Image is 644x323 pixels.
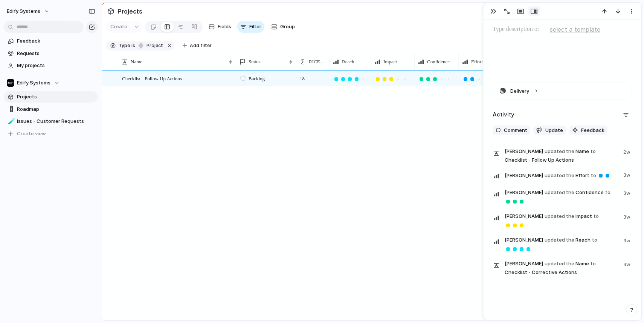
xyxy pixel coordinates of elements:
[493,110,514,119] h2: Activity
[4,104,98,115] a: 🚦Roadmap
[297,71,308,83] span: 18
[178,40,216,51] button: Add filter
[136,41,165,50] button: project
[17,118,95,125] span: Issues - Customer Requests
[545,189,574,196] span: updated the
[505,170,619,181] span: Effort
[309,58,326,66] span: RICE Score
[505,189,543,196] span: [PERSON_NAME]
[505,212,619,230] span: Impact
[122,74,182,83] span: Checklist - Follow Up Actions
[505,236,619,253] span: Reach
[17,106,95,113] span: Roadmap
[504,127,527,134] span: Comment
[545,260,574,268] span: updated the
[594,213,599,220] span: to
[249,58,261,66] span: Status
[545,236,574,244] span: updated the
[131,58,142,66] span: Name
[549,24,601,35] button: select a template
[427,58,450,66] span: Confidence
[591,260,596,268] span: to
[116,5,144,18] span: Projects
[4,116,98,127] a: 🧪Issues - Customer Requests
[545,172,574,179] span: updated the
[592,236,597,244] span: to
[623,259,632,268] span: 3w
[4,48,98,59] a: Requests
[17,79,50,87] span: Edify Systems
[267,21,299,33] button: Group
[7,8,40,15] span: Edify Systems
[280,23,295,31] span: Group
[605,189,610,196] span: to
[623,188,632,197] span: 3w
[533,126,566,135] button: Update
[4,128,98,139] button: Create view
[569,126,607,135] button: Feedback
[545,213,574,220] span: updated the
[493,126,530,135] button: Comment
[119,42,130,49] span: Type
[17,93,95,101] span: Projects
[505,259,619,276] span: Name Checklist - Corrective Actions
[7,106,14,113] button: 🚦
[4,35,98,47] a: Feedback
[493,83,632,100] button: Delivery
[550,25,600,34] span: select a template
[591,172,596,179] span: to
[4,91,98,103] a: Projects
[545,148,574,155] span: updated the
[383,58,397,66] span: Impact
[17,50,95,57] span: Requests
[545,127,563,134] span: Update
[505,147,619,164] span: Name Checklist - Follow Up Actions
[623,147,632,156] span: 2w
[4,77,98,89] button: Edify Systems
[7,118,14,125] button: 🧪
[471,58,483,66] span: Effort
[17,62,95,69] span: My projects
[130,41,137,50] button: is
[206,21,234,33] button: Fields
[144,42,163,49] span: project
[623,170,632,179] span: 3w
[505,188,619,206] span: Confidence
[623,236,632,245] span: 3w
[131,42,135,49] span: is
[249,75,265,83] span: Backlog
[17,130,46,138] span: Create view
[623,212,632,221] span: 3w
[237,21,264,33] button: Filter
[505,260,543,268] span: [PERSON_NAME]
[218,23,231,31] span: Fields
[8,105,13,113] div: 🚦
[17,37,95,45] span: Feedback
[581,127,604,134] span: Feedback
[505,213,543,220] span: [PERSON_NAME]
[342,58,354,66] span: Reach
[505,172,543,179] span: [PERSON_NAME]
[505,236,543,244] span: [PERSON_NAME]
[505,148,543,155] span: [PERSON_NAME]
[249,23,261,31] span: Filter
[4,60,98,71] a: My projects
[8,117,13,126] div: 🧪
[591,148,596,155] span: to
[3,5,53,17] button: Edify Systems
[190,42,212,49] span: Add filter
